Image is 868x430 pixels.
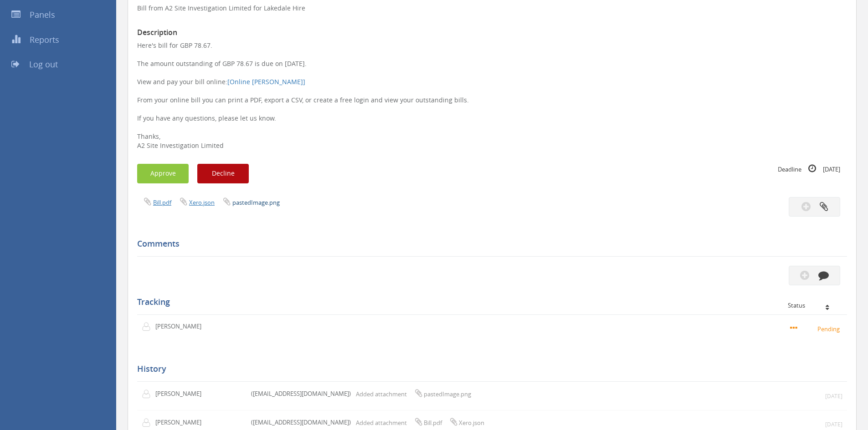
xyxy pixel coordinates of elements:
[788,302,840,309] div: Status
[137,164,189,183] button: Approve
[142,322,155,331] img: user-icon.png
[825,420,842,428] small: [DATE]
[424,419,442,427] span: Bill.pdf
[137,29,847,37] h3: Description
[137,298,840,307] h5: Tracking
[459,419,484,427] span: Xero.json
[790,324,842,334] small: Pending
[227,77,305,86] a: [Online [PERSON_NAME]]
[30,34,59,45] span: Reports
[251,418,351,427] p: ([EMAIL_ADDRESS][DOMAIN_NAME])
[30,9,55,20] span: Panels
[232,198,280,207] a: pastedImage.png
[189,198,215,207] a: Xero.json
[137,364,840,374] h5: History
[142,390,155,399] img: user-icon.png
[778,164,840,174] small: Deadline [DATE]
[142,418,155,427] img: user-icon.png
[424,390,471,398] span: pastedImage.png
[29,59,58,70] span: Log out
[137,41,847,150] p: Here's bill for GBP 78.67. The amount outstanding of GBP 78.67 is due on [DATE]. View and pay you...
[155,390,208,398] p: [PERSON_NAME]
[155,418,208,427] p: [PERSON_NAME]
[197,164,249,183] button: Decline
[251,390,351,398] p: ([EMAIL_ADDRESS][DOMAIN_NAME])
[153,198,171,207] a: Bill.pdf
[155,322,208,331] p: [PERSON_NAME]
[356,389,471,399] p: Added attachment
[356,417,484,427] p: Added attachment
[137,4,847,13] p: Bill from A2 Site Investigation Limited for Lakedale Hire
[137,239,840,248] h5: Comments
[825,392,842,400] small: [DATE]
